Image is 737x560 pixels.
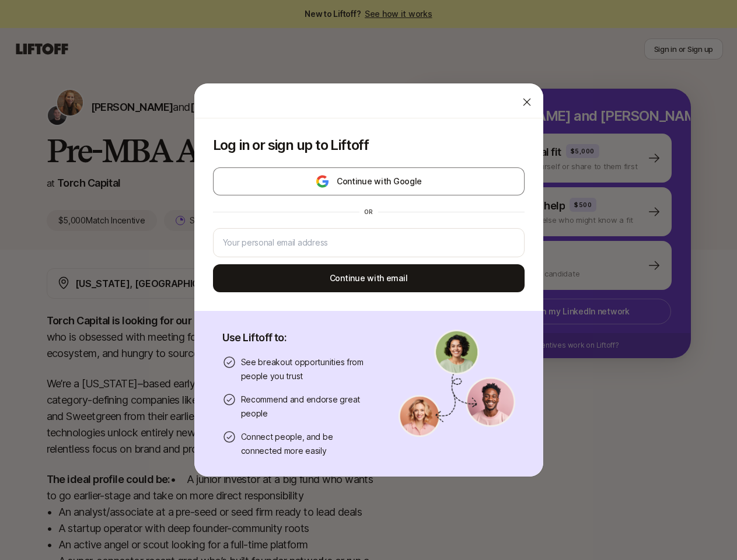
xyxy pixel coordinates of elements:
[213,167,525,195] button: Continue with Google
[213,264,525,292] button: Continue with email
[399,330,515,437] img: signup-banner
[241,393,371,421] p: Recommend and endorse great people
[241,430,371,458] p: Connect people, and be connected more easily
[222,330,371,346] p: Use Liftoff to:
[359,207,378,216] div: or
[213,137,525,153] p: Log in or sign up to Liftoff
[241,355,371,383] p: See breakout opportunities from people you trust
[315,174,330,188] img: google-logo
[223,236,515,250] input: Your personal email address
